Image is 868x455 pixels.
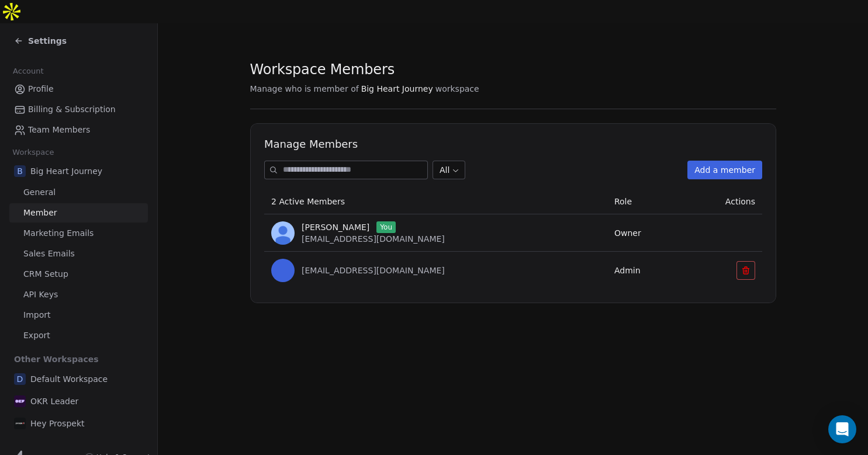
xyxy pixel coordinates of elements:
[14,395,26,407] img: Untitled%20design%20(5).png
[30,373,108,385] span: Default Workspace
[28,124,90,136] span: Team Members
[30,395,78,407] span: OKR Leader
[376,221,396,233] span: You
[9,350,103,369] span: Other Workspaces
[614,197,631,206] span: Role
[614,228,641,238] span: Owner
[614,266,640,275] span: Admin
[264,137,762,151] h1: Manage Members
[828,415,856,443] div: Open Intercom Messenger
[23,248,75,260] span: Sales Emails
[725,197,755,206] span: Actions
[8,62,49,80] span: Account
[14,35,67,47] a: Settings
[23,186,56,199] span: General
[23,289,58,301] span: API Keys
[9,224,148,243] a: Marketing Emails
[9,305,148,325] a: Import
[9,183,148,202] a: General
[361,83,433,95] span: Big Heart Journey
[23,329,50,342] span: Export
[28,103,116,116] span: Billing & Subscription
[271,197,345,206] span: 2 Active Members
[14,418,26,429] img: Screenshot%202025-06-09%20at%203.12.09%C3%A2%C2%80%C2%AFPM.png
[271,221,295,245] img: _--n90qFs85cF1Vi9OsAueiHvyFfe1UWlu4ebTPg0nM
[250,83,359,95] span: Manage who is member of
[30,165,102,177] span: Big Heart Journey
[687,161,762,179] button: Add a member
[14,373,26,385] span: D
[28,83,54,95] span: Profile
[23,227,94,239] span: Marketing Emails
[9,326,148,345] a: Export
[302,234,445,244] span: [EMAIL_ADDRESS][DOMAIN_NAME]
[9,244,148,263] a: Sales Emails
[9,79,148,99] a: Profile
[250,61,395,78] span: Workspace Members
[435,83,479,95] span: workspace
[9,120,148,140] a: Team Members
[9,100,148,119] a: Billing & Subscription
[9,203,148,223] a: Member
[302,266,445,275] span: [EMAIL_ADDRESS][DOMAIN_NAME]
[23,268,68,280] span: CRM Setup
[28,35,67,47] span: Settings
[30,418,84,429] span: Hey Prospekt
[302,221,369,233] span: [PERSON_NAME]
[9,265,148,284] a: CRM Setup
[23,207,57,219] span: Member
[23,309,50,321] span: Import
[14,165,26,177] span: B
[8,144,59,161] span: Workspace
[9,285,148,304] a: API Keys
